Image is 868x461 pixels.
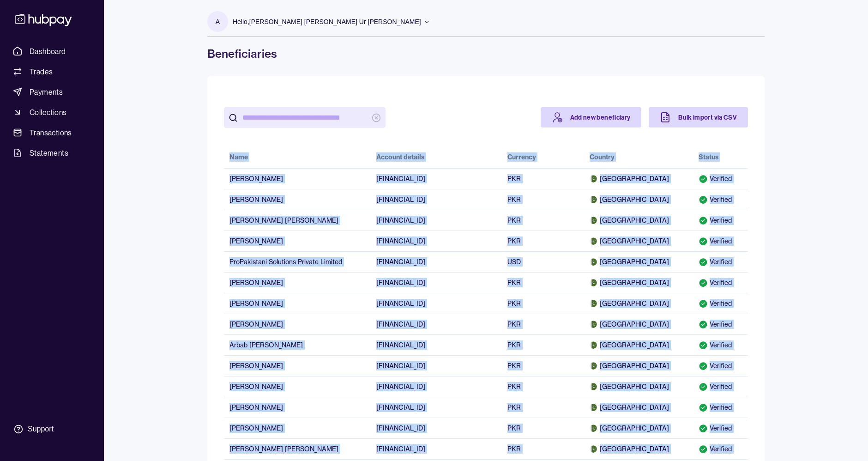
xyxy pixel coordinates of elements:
[371,314,502,334] td: [FINANCIAL_ID]
[699,403,742,412] div: Verified
[502,438,584,459] td: PKR
[502,376,584,397] td: PKR
[224,210,371,230] td: [PERSON_NAME] [PERSON_NAME]
[9,124,95,141] a: Transactions
[371,418,502,438] td: [FINANCIAL_ID]
[216,17,220,27] p: A
[590,361,688,370] span: [GEOGRAPHIC_DATA]
[699,216,742,225] div: Verified
[9,63,95,80] a: Trades
[224,418,371,438] td: [PERSON_NAME]
[502,251,584,272] td: USD
[371,397,502,418] td: [FINANCIAL_ID]
[371,189,502,210] td: [FINANCIAL_ID]
[371,376,502,397] td: [FINANCIAL_ID]
[224,230,371,251] td: [PERSON_NAME]
[371,168,502,189] td: [FINANCIAL_ID]
[9,419,95,439] a: Support
[590,216,688,225] span: [GEOGRAPHIC_DATA]
[502,314,584,334] td: PKR
[371,293,502,314] td: [FINANCIAL_ID]
[699,237,742,246] div: Verified
[590,278,688,287] span: [GEOGRAPHIC_DATA]
[699,424,742,433] div: Verified
[224,355,371,376] td: [PERSON_NAME]
[699,444,742,454] div: Verified
[502,418,584,438] td: PKR
[502,230,584,251] td: PKR
[590,237,688,246] span: [GEOGRAPHIC_DATA]
[699,320,742,329] div: Verified
[371,438,502,459] td: [FINANCIAL_ID]
[502,168,584,189] td: PKR
[30,147,68,158] span: Statements
[502,210,584,230] td: PKR
[30,86,63,97] span: Payments
[590,174,688,183] span: [GEOGRAPHIC_DATA]
[590,320,688,329] span: [GEOGRAPHIC_DATA]
[502,189,584,210] td: PKR
[590,195,688,204] span: [GEOGRAPHIC_DATA]
[699,257,742,267] div: Verified
[371,251,502,272] td: [FINANCIAL_ID]
[376,152,425,162] div: Account details
[9,145,95,161] a: Statements
[371,230,502,251] td: [FINANCIAL_ID]
[224,334,371,355] td: Arbab [PERSON_NAME]
[699,174,742,183] div: Verified
[224,397,371,418] td: [PERSON_NAME]
[590,340,688,350] span: [GEOGRAPHIC_DATA]
[590,424,688,433] span: [GEOGRAPHIC_DATA]
[224,438,371,459] td: [PERSON_NAME] [PERSON_NAME]
[590,403,688,412] span: [GEOGRAPHIC_DATA]
[224,376,371,397] td: [PERSON_NAME]
[233,17,421,27] p: Hello, [PERSON_NAME] [PERSON_NAME] Ur [PERSON_NAME]
[371,355,502,376] td: [FINANCIAL_ID]
[9,104,95,121] a: Collections
[590,257,688,267] span: [GEOGRAPHIC_DATA]
[699,340,742,350] div: Verified
[502,272,584,293] td: PKR
[28,424,54,434] div: Support
[502,397,584,418] td: PKR
[502,293,584,314] td: PKR
[229,152,248,162] div: Name
[9,43,95,60] a: Dashboard
[699,152,719,162] div: Status
[371,210,502,230] td: [FINANCIAL_ID]
[224,314,371,334] td: [PERSON_NAME]
[30,127,72,138] span: Transactions
[30,66,53,77] span: Trades
[224,272,371,293] td: [PERSON_NAME]
[371,272,502,293] td: [FINANCIAL_ID]
[507,152,536,162] div: Currency
[9,84,95,100] a: Payments
[699,382,742,391] div: Verified
[699,299,742,308] div: Verified
[699,195,742,204] div: Verified
[649,107,748,127] a: Bulk import via CSV
[30,46,66,57] span: Dashboard
[224,189,371,210] td: [PERSON_NAME]
[207,46,765,61] h1: Beneficiaries
[590,382,688,391] span: [GEOGRAPHIC_DATA]
[371,334,502,355] td: [FINANCIAL_ID]
[30,107,66,118] span: Collections
[224,168,371,189] td: [PERSON_NAME]
[590,299,688,308] span: [GEOGRAPHIC_DATA]
[242,107,367,128] input: search
[224,293,371,314] td: [PERSON_NAME]
[590,444,688,454] span: [GEOGRAPHIC_DATA]
[699,278,742,287] div: Verified
[699,361,742,370] div: Verified
[224,251,371,272] td: ProPakistani Solutions Private Limited
[541,107,642,127] a: Add new beneficiary
[590,152,615,162] div: Country
[502,355,584,376] td: PKR
[502,334,584,355] td: PKR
